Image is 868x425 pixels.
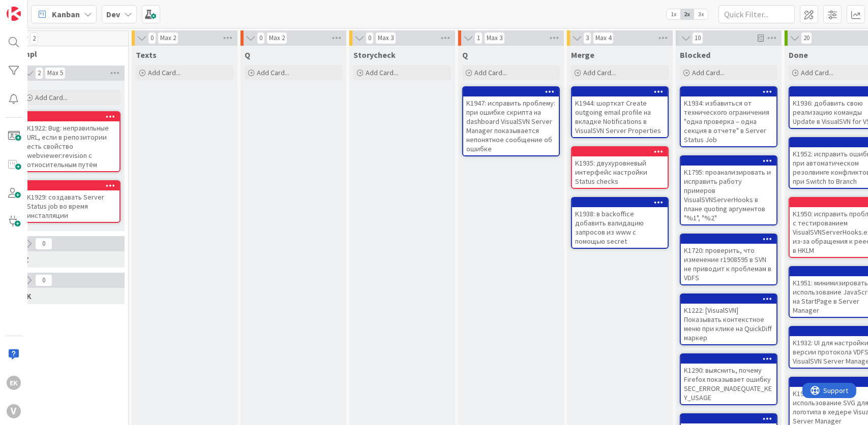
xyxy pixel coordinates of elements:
[681,364,776,404] div: K1290: выяснить, почему Firefox показывает ошибку SEC_ERROR_INADEQUATE_KEY_USAGE
[366,32,374,44] span: 0
[30,32,38,45] span: 2
[681,87,776,146] div: K1934: избавиться от технического ограничения "одна проверка – одна секция в отчете" в Server Sta...
[21,2,46,14] span: Support
[571,86,669,138] a: K1944: шорткат Create outgoing email profile на вкладке Notifications в VisualSVN Server Properties
[148,32,156,44] span: 0
[160,36,176,41] div: Max 2
[23,180,121,223] a: K1929: создавать Server Status job во время инсталляции
[52,8,80,20] span: Kanban
[7,7,21,21] img: Visit kanbanzone.com
[24,190,119,222] div: K1929: создавать Server Status job во время инсталляции
[24,181,119,222] div: K1929: создавать Server Status job во время инсталляции
[366,68,398,77] span: Add Card...
[487,36,502,41] div: Max 3
[257,68,289,77] span: Add Card...
[106,9,120,19] b: Dev
[474,68,507,77] span: Add Card...
[24,112,119,171] div: K1922: Bug: неправильные URL, если в репозитории есть свойство webviewer:revision с относительным...
[24,121,119,171] div: K1922: Bug: неправильные URL, если в репозитории есть свойство webviewer:revision с относительным...
[572,156,668,188] div: K1935: двухуровневый интерфейс настройки Status checks
[719,5,795,23] input: Quick Filter...
[801,68,833,77] span: Add Card...
[572,96,668,137] div: K1944: шорткат Create outgoing email profile на вкладке Notifications в VisualSVN Server Properties
[681,295,776,344] div: K1222: [VisualSVN] Показывать контекстное меню при клике на QuickDiff маркер
[694,9,708,19] span: 3x
[583,68,616,77] span: Add Card...
[571,50,594,60] span: Merge
[571,197,669,249] a: K1938: в backoffice добавить валидацию запросов из www с помощью secret
[571,146,669,189] a: K1935: двухуровневый интерфейс настройки Status checks
[136,50,157,60] span: Texts
[20,49,115,59] span: Impl
[462,50,468,60] span: Q
[47,71,63,76] div: Max 5
[474,32,483,44] span: 1
[462,86,560,156] a: K1947: исправить проблему: при ошибке скрипта на dashboard VisualSVN Server Manager показывается ...
[35,93,68,102] span: Add Card...
[378,36,394,41] div: Max 3
[572,207,668,248] div: K1938: в backoffice добавить валидацию запросов из www с помощью secret
[463,96,559,155] div: K1947: исправить проблему: при ошибке скрипта на dashboard VisualSVN Server Manager показывается ...
[680,353,777,405] a: K1290: выяснить, почему Firefox показывает ошибку SEC_ERROR_INADEQUATE_KEY_USAGE
[35,67,43,79] span: 2
[463,87,559,155] div: K1947: исправить проблему: при ошибке скрипта на dashboard VisualSVN Server Manager показывается ...
[595,36,611,41] div: Max 4
[572,87,668,137] div: K1944: шорткат Create outgoing email profile на вкладке Notifications в VisualSVN Server Properties
[680,293,777,345] a: K1222: [VisualSVN] Показывать контекстное меню при клике на QuickDiff маркер
[692,32,703,44] span: 10
[7,404,21,418] div: V
[257,32,265,44] span: 0
[572,147,668,188] div: K1935: двухуровневый интерфейс настройки Status checks
[680,86,777,147] a: K1934: избавиться от технического ограничения "одна проверка – одна секция в отчете" в Server Sta...
[801,32,812,44] span: 20
[583,32,591,44] span: 3
[23,111,121,172] a: K1922: Bug: неправильные URL, если в репозитории есть свойство webviewer:revision с относительным...
[680,234,777,285] a: K1720: проверить, что изменение r1908595 в SVN не приводит к проблемам в VDFS
[572,198,668,248] div: K1938: в backoffice добавить валидацию запросов из www с помощью secret
[789,50,808,60] span: Done
[681,354,776,404] div: K1290: выяснить, почему Firefox показывает ошибку SEC_ERROR_INADEQUATE_KEY_USAGE
[692,68,725,77] span: Add Card...
[681,156,776,224] div: K1795: проанализировать и исправить работу примеров VisualSVNServerHooks в плане quoting аргумент...
[681,235,776,284] div: K1720: проверить, что изменение r1908595 в SVN не приводит к проблемам в VDFS
[680,9,694,19] span: 2x
[269,36,285,41] div: Max 2
[353,50,396,60] span: Storycheck
[681,304,776,344] div: K1222: [VisualSVN] Показывать контекстное меню при клике на QuickDiff маркер
[245,50,250,60] span: Q
[681,166,776,224] div: K1795: проанализировать и исправить работу примеров VisualSVNServerHooks в плане quoting аргумент...
[681,96,776,146] div: K1934: избавиться от технического ограничения "одна проверка – одна секция в отчете" в Server Sta...
[681,244,776,284] div: K1720: проверить, что изменение r1908595 в SVN не приводит к проблемам в VDFS
[667,9,680,19] span: 1x
[35,274,52,286] span: 0
[680,155,777,225] a: K1795: проанализировать и исправить работу примеров VisualSVNServerHooks в плане quoting аргумент...
[148,68,181,77] span: Add Card...
[35,238,52,250] span: 0
[680,50,710,60] span: Blocked
[7,376,21,390] div: EK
